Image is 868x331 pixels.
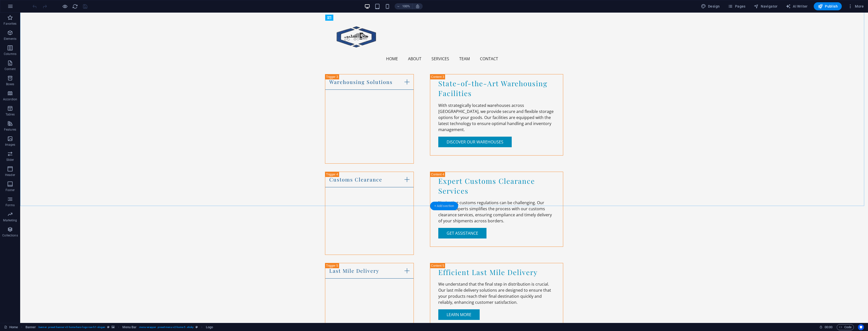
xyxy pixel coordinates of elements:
[25,324,36,330] span: Click to select. Double-click to edit
[754,4,778,9] span: Navigator
[6,112,15,116] p: Tables
[701,4,720,9] span: Design
[6,158,14,162] p: Slider
[828,325,829,329] span: :
[6,188,15,192] p: Footer
[839,324,852,330] span: Code
[3,97,17,101] p: Accordion
[402,3,410,9] h6: 100%
[72,3,78,9] button: reload
[139,324,194,330] span: . menu-wrapper .preset-menu-v2-home-5 .sticky
[395,3,413,9] button: 100%
[25,324,213,330] nav: breadcrumb
[784,2,810,10] button: AI Writer
[752,2,780,10] button: Navigator
[206,324,213,330] span: Logo
[858,324,864,330] button: Usercentrics
[62,3,68,9] button: Click here to leave preview mode and continue editing
[5,173,15,177] p: Header
[112,326,115,328] i: This element contains a background
[2,233,18,237] p: Collections
[3,218,17,222] p: Marketing
[699,2,722,10] button: Design
[814,2,842,10] button: Publish
[818,4,838,9] span: Publish
[837,324,854,330] button: Code
[6,82,14,86] p: Boxes
[415,4,420,9] i: On resize automatically adjust zoom level to fit chosen device.
[4,128,16,132] p: Features
[430,202,458,210] div: + Add section
[122,324,137,330] span: Menu Bar
[5,67,16,71] p: Content
[846,2,866,10] button: More
[4,22,16,26] p: Favorites
[107,326,110,328] i: This element is a customizable preset
[4,37,17,41] p: Elements
[728,4,745,9] span: Pages
[72,4,78,9] i: Reload page
[38,324,105,330] span: . banner .preset-banner-v3-home-hero-logo-nav-h1-slogan
[4,52,16,56] p: Columns
[699,2,722,10] div: Design (Ctrl+Alt+Y)
[5,143,15,147] p: Images
[848,4,864,9] span: More
[4,324,18,330] a: Click to cancel selection. Double-click to open Pages
[825,324,832,330] span: 00 00
[726,2,747,10] button: Pages
[786,4,808,9] span: AI Writer
[6,203,15,207] p: Forms
[196,326,198,328] i: This element is a customizable preset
